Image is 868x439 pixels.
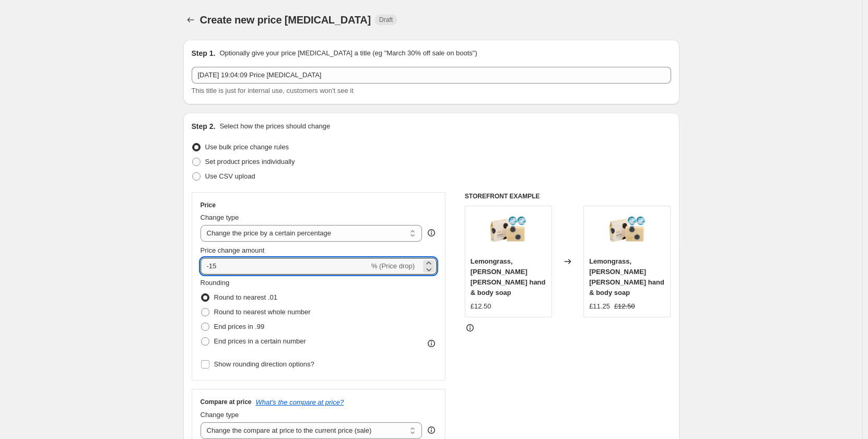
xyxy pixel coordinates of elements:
span: This title is just for internal use, customers won't see it [192,87,354,94]
div: help [426,425,437,435]
span: End prices in a certain number [214,337,306,345]
span: % (Price drop) [371,262,415,270]
span: Round to nearest whole number [214,308,311,316]
span: Set product prices individually [205,158,295,165]
div: help [426,228,437,238]
button: Price change jobs [183,13,198,27]
div: £12.50 [471,301,491,312]
button: What's the compare at price? [256,398,344,406]
span: End prices in .99 [214,323,265,330]
span: Price change amount [201,246,265,254]
p: Select how the prices should change [219,121,330,132]
img: Oir_soap_LEMONGRASS_PINK_GRAPEFRUIT_CLARY_SAGE_ROSEMARY_award_winning_soap_80x.png [487,211,529,253]
img: Oir_soap_LEMONGRASS_PINK_GRAPEFRUIT_CLARY_SAGE_ROSEMARY_award_winning_soap_80x.png [606,211,648,253]
strike: £12.50 [614,301,635,312]
span: Rounding [201,279,230,287]
h6: STOREFRONT EXAMPLE [465,192,671,200]
span: Lemongrass, [PERSON_NAME] [PERSON_NAME] hand & body soap [471,257,546,296]
span: Round to nearest .01 [214,293,277,301]
h3: Price [201,201,216,209]
p: Optionally give your price [MEDICAL_DATA] a title (eg "March 30% off sale on boots") [219,48,477,58]
h2: Step 2. [192,121,216,132]
span: Change type [201,213,239,221]
input: -15 [201,258,369,275]
span: Use bulk price change rules [205,143,289,151]
span: Draft [379,16,393,24]
h3: Compare at price [201,398,252,406]
div: £11.25 [589,301,610,312]
span: Create new price [MEDICAL_DATA] [200,14,371,26]
span: Lemongrass, [PERSON_NAME] [PERSON_NAME] hand & body soap [589,257,664,296]
h2: Step 1. [192,48,216,58]
span: Show rounding direction options? [214,360,314,368]
span: Change type [201,411,239,419]
input: 30% off holiday sale [192,67,671,84]
span: Use CSV upload [205,172,255,180]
